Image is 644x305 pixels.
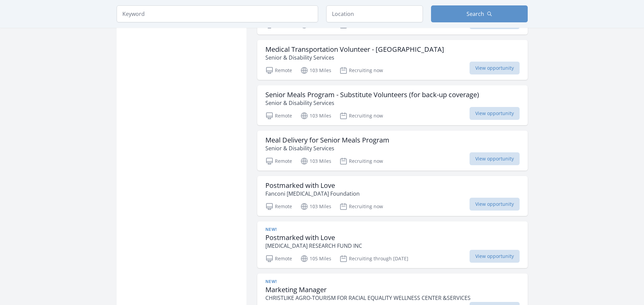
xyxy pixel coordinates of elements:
[326,5,423,22] input: Location
[257,221,528,268] a: New! Postmarked with Love [MEDICAL_DATA] RESEARCH FUND INC Remote 105 Miles Recruiting through [D...
[300,112,331,120] p: 103 Miles
[257,131,528,171] a: Meal Delivery for Senior Meals Program Senior & Disability Services Remote 103 Miles Recruiting n...
[265,202,292,211] p: Remote
[470,250,520,263] span: View opportunity
[300,255,331,263] p: 105 Miles
[339,255,408,263] p: Recruiting through [DATE]
[470,198,520,211] span: View opportunity
[467,10,484,18] span: Search
[265,144,389,152] p: Senior & Disability Services
[339,157,383,165] p: Recruiting now
[265,136,389,144] h3: Meal Delivery for Senior Meals Program
[339,112,383,120] p: Recruiting now
[300,202,331,211] p: 103 Miles
[265,45,444,53] h3: Medical Transportation Volunteer - [GEOGRAPHIC_DATA]
[470,107,520,120] span: View opportunity
[265,99,479,107] p: Senior & Disability Services
[265,255,292,263] p: Remote
[265,190,360,198] p: Fanconi [MEDICAL_DATA] Foundation
[265,112,292,120] p: Remote
[265,66,292,74] p: Remote
[265,157,292,165] p: Remote
[300,157,331,165] p: 103 Miles
[117,5,318,22] input: Keyword
[257,40,528,80] a: Medical Transportation Volunteer - [GEOGRAPHIC_DATA] Senior & Disability Services Remote 103 Mile...
[265,286,471,294] h3: Marketing Manager
[265,53,444,62] p: Senior & Disability Services
[265,181,360,190] h3: Postmarked with Love
[265,234,362,242] h3: Postmarked with Love
[257,85,528,125] a: Senior Meals Program - Substitute Volunteers (for back-up coverage) Senior & Disability Services ...
[339,66,383,74] p: Recruiting now
[470,62,520,74] span: View opportunity
[265,294,471,302] p: CHRISTLIKE AGRO-TOURISM FOR RACIAL EQUALITY WELLNESS CENTER &SERVICES
[257,176,528,216] a: Postmarked with Love Fanconi [MEDICAL_DATA] Foundation Remote 103 Miles Recruiting now View oppor...
[431,5,528,22] button: Search
[300,66,331,74] p: 103 Miles
[470,152,520,165] span: View opportunity
[265,227,277,232] span: New!
[265,91,479,99] h3: Senior Meals Program - Substitute Volunteers (for back-up coverage)
[265,242,362,250] p: [MEDICAL_DATA] RESEARCH FUND INC
[339,202,383,211] p: Recruiting now
[265,279,277,284] span: New!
